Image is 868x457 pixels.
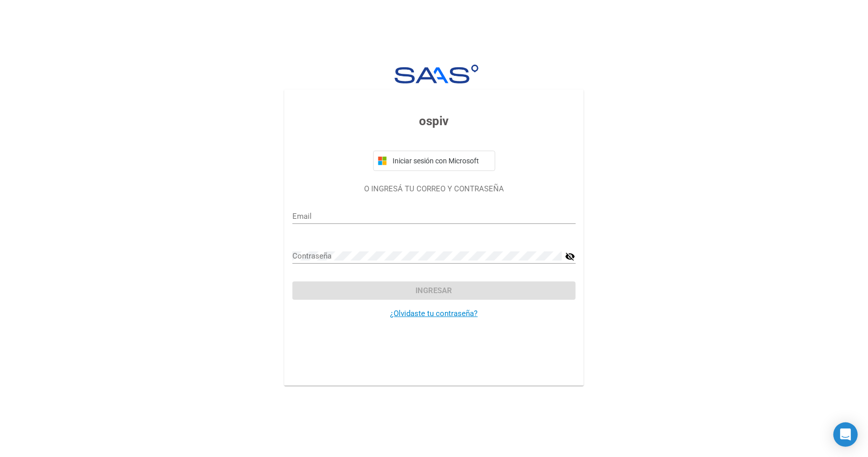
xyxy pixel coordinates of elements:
a: ¿Olvidaste tu contraseña? [391,309,478,318]
h3: ospiv [292,112,576,130]
div: Open Intercom Messenger [833,422,858,447]
p: O INGRESÁ TU CORREO Y CONTRASEÑA [292,183,576,195]
mat-icon: visibility_off [565,250,576,263]
span: Ingresar [416,286,453,295]
button: Iniciar sesión con Microsoft [373,151,495,171]
button: Ingresar [292,281,576,300]
span: Iniciar sesión con Microsoft [391,157,491,165]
